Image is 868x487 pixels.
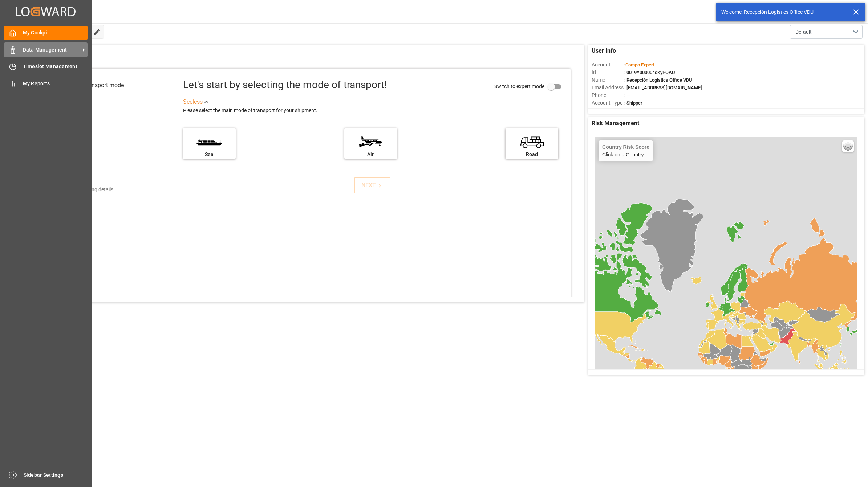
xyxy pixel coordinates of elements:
button: NEXT [354,177,390,193]
span: Sidebar Settings [24,471,89,479]
div: NEXT [361,181,384,190]
span: : [EMAIL_ADDRESS][DOMAIN_NAME] [624,85,702,90]
div: Welcome, Recepción Logistics Office VDU [721,8,846,16]
span: Timeslot Management [23,63,88,70]
button: open menu [790,25,863,39]
span: : Recepción Logistics Office VDU [624,77,692,83]
span: : 0019Y000004dKyPQAU [624,70,675,75]
span: Data Management [23,46,80,54]
span: User Info [592,46,616,55]
span: : [624,62,654,67]
div: Air [348,151,393,158]
a: My Reports [4,76,88,90]
span: My Cockpit [23,29,88,37]
div: Click on a Country [602,144,649,157]
div: Please select the main mode of transport for your shipment. [183,106,565,115]
span: Email Address [592,84,624,91]
span: Switch to expert mode [494,83,544,89]
span: Id [592,69,624,76]
span: Default [795,28,812,36]
span: Account Type [592,99,624,107]
a: Layers [842,140,854,152]
div: See less [183,98,203,106]
span: Phone [592,91,624,99]
span: Account [592,61,624,69]
a: Timeslot Management [4,60,88,74]
span: Risk Management [592,119,639,128]
h4: Country Risk Score [602,144,649,150]
span: My Reports [23,80,88,87]
a: My Cockpit [4,26,88,40]
span: : — [624,93,630,98]
div: Let's start by selecting the mode of transport! [183,77,387,93]
span: Compo Expert [625,62,654,67]
div: Sea [187,151,232,158]
div: Select transport mode [68,81,124,90]
span: Name [592,76,624,84]
div: Road [509,151,555,158]
span: : Shipper [624,100,642,106]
